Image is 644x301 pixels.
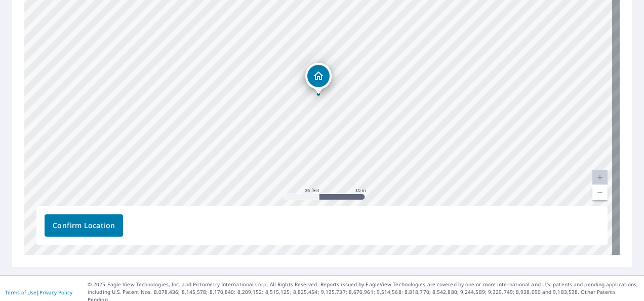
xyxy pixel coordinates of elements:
[592,170,608,185] a: Current Level 20, Zoom In Disabled
[5,289,72,295] p: |
[592,185,608,200] a: Current Level 20, Zoom Out
[45,214,123,237] button: Confirm Location
[305,63,332,94] div: Dropped pin, building 1, Residential property, 1220 N Isle Royal Cir Palatine, IL 60074
[39,289,72,296] a: Privacy Policy
[53,219,115,232] span: Confirm Location
[5,289,36,296] a: Terms of Use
